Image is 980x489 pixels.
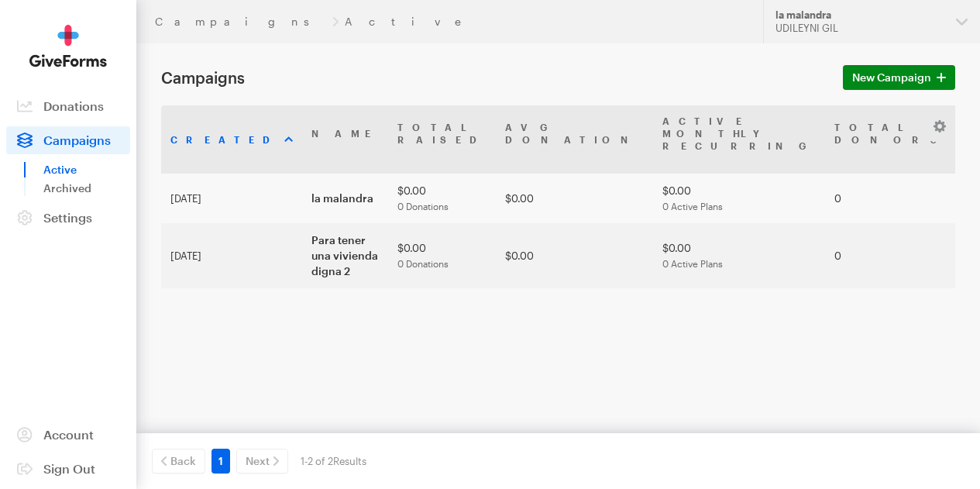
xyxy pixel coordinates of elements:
[825,174,955,223] td: 0
[302,105,388,174] th: Name: activate to sort column ascending
[43,133,111,147] span: Campaigns
[662,258,723,269] span: 0 Active Plans
[6,455,130,483] a: Sign Out
[43,461,95,476] span: Sign Out
[852,68,931,87] span: New Campaign
[653,174,825,223] td: $0.00
[653,105,825,174] th: Active MonthlyRecurring: activate to sort column ascending
[825,223,955,288] td: 0
[161,105,302,174] th: Created: activate to sort column ascending
[388,174,496,223] td: $0.00
[6,126,130,154] a: Campaigns
[496,105,653,174] th: AvgDonation: activate to sort column ascending
[775,9,944,22] div: la malandra
[388,105,496,174] th: TotalRaised: activate to sort column ascending
[825,105,955,174] th: TotalDonors: activate to sort column ascending
[43,160,130,179] a: Active
[29,25,107,67] img: GiveForms
[653,223,825,288] td: $0.00
[161,68,824,87] h1: Campaigns
[843,65,955,90] a: New Campaign
[775,22,944,35] div: UDILEYNI GIL
[43,210,92,225] span: Settings
[397,201,449,212] span: 0 Donations
[301,449,366,474] div: 1-2 of 2
[43,98,104,113] span: Donations
[397,258,449,269] span: 0 Donations
[6,421,130,449] a: Account
[161,223,302,288] td: [DATE]
[302,174,388,223] td: la malandra
[333,455,366,467] span: Results
[302,223,388,288] td: Para tener una vivienda digna 2
[662,201,723,212] span: 0 Active Plans
[496,174,653,223] td: $0.00
[6,92,130,120] a: Donations
[155,15,326,28] a: Campaigns
[6,204,130,232] a: Settings
[161,174,302,223] td: [DATE]
[388,223,496,288] td: $0.00
[43,179,130,198] a: Archived
[496,223,653,288] td: $0.00
[43,427,94,442] span: Account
